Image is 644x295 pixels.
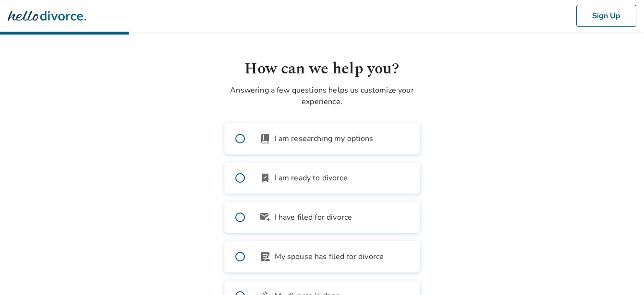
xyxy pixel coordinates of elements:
[259,212,271,223] span: outgoing_mail
[275,212,352,223] span: I have filed for divorce
[224,58,420,81] h1: How can we help you?
[576,5,636,27] button: Sign Up
[275,251,384,262] span: My spouse has filed for divorce
[275,172,348,184] span: I am ready to divorce
[259,133,271,144] span: book_2
[275,133,374,144] span: I am researching my options
[259,172,271,184] span: bookmark_check
[259,251,271,262] span: article_person
[224,84,420,107] p: Answering a few questions helps us customize your experience.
